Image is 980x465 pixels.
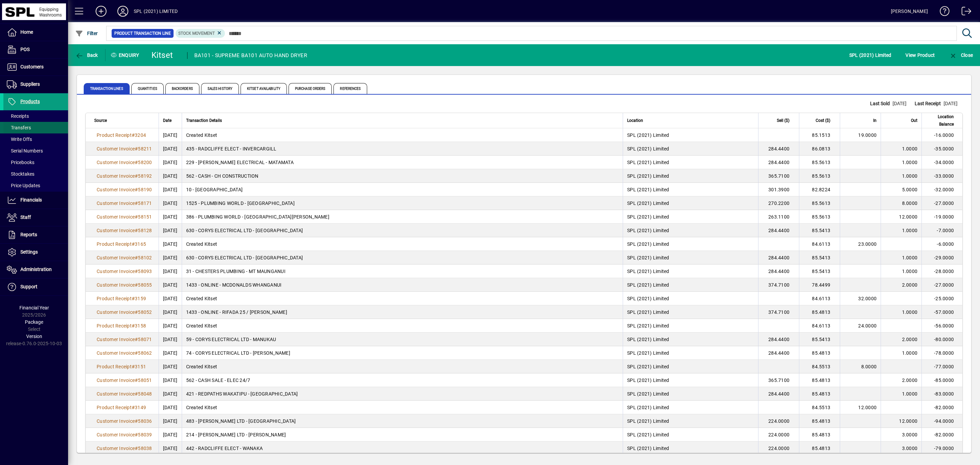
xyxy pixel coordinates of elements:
div: Date [163,117,178,124]
span: 58190 [138,187,152,192]
span: Customer Invoice [97,255,135,260]
td: 435 - RADCLIFFE ELECT - INVERCARGILL [182,142,623,156]
span: Customer Invoice [97,418,135,424]
a: Customer Invoice#58200 [94,159,154,166]
span: Location [627,117,643,124]
a: Product Receipt#3158 [94,322,148,330]
span: SPL (2021) Limited [627,173,669,179]
a: Price Updates [3,180,68,191]
span: # [132,296,135,301]
span: Customer Invoice [97,446,135,451]
span: 1.0000 [902,309,918,315]
span: 58093 [138,269,152,274]
td: [DATE] [159,224,182,237]
td: 270.2200 [758,196,799,210]
span: 58052 [138,309,152,315]
div: Source [94,117,154,124]
td: Created Kitset [182,292,623,305]
td: 74 - CORYS ELECTRICAL LTD - [PERSON_NAME] [182,346,623,360]
span: # [132,241,135,247]
span: Pricebooks [7,160,34,165]
span: # [132,323,135,328]
span: 3158 [135,323,146,328]
span: [DATE] [893,101,906,106]
span: 1.0000 [902,350,918,356]
span: SPL (2021) Limited [627,160,669,165]
span: Product Receipt [97,364,132,369]
td: 85.5413 [799,333,840,346]
span: Customer Invoice [97,391,135,397]
span: Customer Invoice [97,201,135,206]
a: Receipts [3,110,68,122]
a: Write Offs [3,133,68,145]
span: Product Receipt [97,241,132,247]
td: 85.1513 [799,128,840,142]
td: [DATE] [159,264,182,278]
span: Customer Invoice [97,269,135,274]
td: [DATE] [159,128,182,142]
td: 386 - PLUMBING WORLD - [GEOGRAPHIC_DATA][PERSON_NAME] [182,210,623,224]
a: Product Receipt#3149 [94,404,148,411]
span: Suppliers [20,81,40,87]
td: [DATE] [159,305,182,319]
span: Last Sold [870,100,893,107]
td: 229 - [PERSON_NAME] ELECTRICAL - MATAMATA [182,156,623,169]
span: SPL (2021) Limited [627,255,669,260]
a: Product Receipt#3165 [94,240,148,248]
td: Created Kitset [182,319,623,333]
div: Sell ($) [763,117,796,124]
span: 58192 [138,173,152,179]
span: Customers [20,64,44,69]
button: Close [947,49,975,61]
td: 1433 - ONLINE - RIFADA 25 / [PERSON_NAME] [182,305,623,319]
a: Customer Invoice#58048 [94,390,154,398]
span: Customer Invoice [97,309,135,315]
td: -29.0000 [921,251,962,264]
span: POS [20,47,30,52]
span: # [135,255,138,260]
td: 374.7100 [758,278,799,292]
td: -16.0000 [921,128,962,142]
td: -27.0000 [921,196,962,210]
a: Customer Invoice#58055 [94,281,154,289]
span: View Product [905,50,935,61]
td: -19.0000 [921,210,962,224]
span: Product Receipt [97,296,132,301]
a: Customer Invoice#58102 [94,254,154,261]
span: SPL (2021) Limited [627,309,669,315]
span: Filter [75,31,98,36]
span: # [135,446,138,451]
a: Suppliers [3,76,68,93]
app-page-header-button: Close enquiry [942,49,980,61]
span: # [135,391,138,397]
span: SPL (2021) Limited [627,214,669,220]
button: Add [90,5,112,17]
span: Administration [20,267,52,272]
td: 85.5413 [799,264,840,278]
span: 1.0000 [902,255,918,260]
td: Created Kitset [182,237,623,251]
td: 562 - CASH - CH CONSTRUCTION [182,169,623,183]
td: 284.4400 [758,156,799,169]
td: [DATE] [159,183,182,196]
span: Price Updates [7,183,40,188]
span: 58211 [138,146,152,151]
span: Product Receipt [97,405,132,410]
a: Serial Numbers [3,145,68,157]
span: # [135,160,138,165]
span: 1.0000 [902,173,918,179]
span: Product Transaction Line [114,30,171,37]
a: Knowledge Base [935,1,950,23]
span: 3149 [135,405,146,410]
td: -27.0000 [921,278,962,292]
span: Customer Invoice [97,337,135,342]
td: 284.4400 [758,346,799,360]
span: 3165 [135,241,146,247]
span: Sales History [201,83,239,94]
span: Transaction Lines [84,83,130,94]
span: Source [94,117,107,124]
td: -78.0000 [921,346,962,360]
a: Staff [3,209,68,226]
span: Date [163,117,171,124]
span: # [135,214,138,220]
